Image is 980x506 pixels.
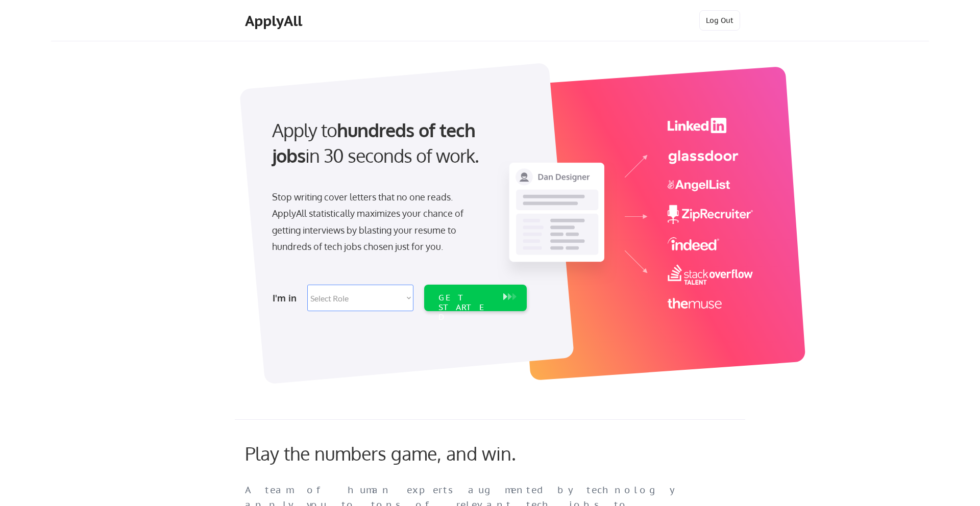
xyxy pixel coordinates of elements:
[272,189,482,255] div: Stop writing cover letters that no one reads. ApplyAll statistically maximizes your chance of get...
[272,117,523,169] div: Apply to in 30 seconds of work.
[272,118,480,167] strong: hundreds of tech jobs
[273,290,301,306] div: I'm in
[438,293,493,322] div: GET STARTED
[699,10,740,31] button: Log Out
[245,442,561,464] div: Play the numbers game, and win.
[245,12,305,30] div: ApplyAll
